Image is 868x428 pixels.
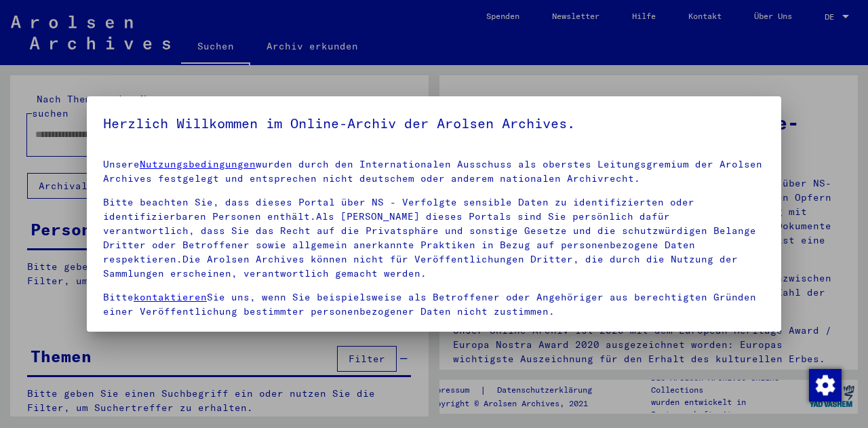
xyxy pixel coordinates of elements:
[103,195,765,281] p: Bitte beachten Sie, dass dieses Portal über NS - Verfolgte sensible Daten zu identifizierten oder...
[292,329,384,341] a: Datenrichtlinie
[103,157,765,186] p: Unsere wurden durch den Internationalen Ausschuss als oberstes Leitungsgremium der Arolsen Archiv...
[103,113,765,134] h5: Herzlich Willkommen im Online-Archiv der Arolsen Archives.
[809,369,842,402] img: Zustimmung ändern
[103,290,765,319] p: Bitte Sie uns, wenn Sie beispielsweise als Betroffener oder Angehöriger aus berechtigten Gründen ...
[103,328,765,343] p: Hier erfahren Sie mehr über die der Arolsen Archives.
[140,158,256,170] a: Nutzungsbedingungen
[134,291,207,303] a: kontaktieren
[808,368,841,401] div: Zustimmung ändern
